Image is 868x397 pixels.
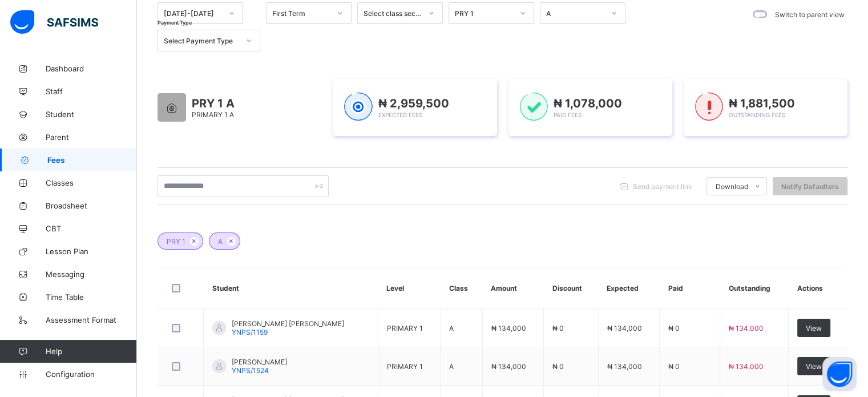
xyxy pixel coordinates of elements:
span: Broadsheet [46,201,137,210]
span: Payment Type [158,19,192,26]
span: ₦ 2,959,500 [378,97,449,110]
span: Assessment Format [46,315,137,324]
img: paid-1.3eb1404cbcb1d3b736510a26bbfa3ccb.svg [520,93,548,121]
span: Help [46,347,136,356]
span: ₦ 134,000 [607,324,642,332]
img: outstanding-1.146d663e52f09953f639664a84e30106.svg [695,93,723,121]
div: A [546,9,604,18]
span: PRY 1 [167,237,185,246]
span: View [806,362,822,371]
img: expected-1.03dd87d44185fb6c27cc9b2570c10499.svg [344,93,372,121]
span: [PERSON_NAME] [PERSON_NAME] [232,319,344,328]
button: Open asap [822,357,857,391]
label: Switch to parent view [775,10,845,19]
th: Amount [482,267,543,309]
span: ₦ 134,000 [729,324,764,332]
th: Level [378,267,441,309]
th: Expected [598,267,659,309]
span: Paid Fees [554,111,582,118]
span: ₦ 134,000 [491,362,526,371]
th: Actions [789,267,847,309]
th: Discount [544,267,599,309]
span: ₦ 1,078,000 [554,97,622,110]
span: Dashboard [46,64,137,73]
span: PRIMARY 1 [387,362,423,371]
span: PRIMARY 1 A [192,110,234,119]
span: ₦ 134,000 [491,324,526,332]
span: [PERSON_NAME] [232,358,287,366]
th: Outstanding [720,267,789,309]
span: Configuration [46,370,136,379]
span: Send payment link [633,182,692,191]
th: Class [441,267,482,309]
span: ₦ 134,000 [607,362,642,371]
span: PRIMARY 1 [387,324,423,332]
div: Select Payment Type [164,37,239,45]
span: A [218,237,223,246]
span: Student [46,110,137,119]
span: Messaging [46,270,137,279]
img: safsims [10,10,98,34]
th: Student [204,267,378,309]
span: PRY 1 A [192,97,235,110]
div: First Term [272,9,330,18]
span: ₦ 0 [668,324,680,332]
span: A [449,324,454,332]
span: Fees [47,155,137,165]
div: [DATE]-[DATE] [164,9,222,18]
span: YNPS/1159 [232,328,268,336]
span: CBT [46,224,137,233]
span: Classes [46,178,137,187]
span: ₦ 134,000 [729,362,764,371]
span: Staff [46,87,137,96]
span: Outstanding Fees [729,111,785,118]
span: Parent [46,133,137,142]
div: PRY 1 [455,9,513,18]
span: Notify Defaulters [781,182,839,191]
span: Time Table [46,292,137,302]
span: Expected Fees [378,111,422,118]
span: A [449,362,454,371]
span: ₦ 0 [552,324,564,332]
span: View [806,324,822,332]
span: ₦ 0 [668,362,680,371]
span: YNPS/1524 [232,366,269,375]
span: ₦ 1,881,500 [729,97,795,110]
span: Lesson Plan [46,247,137,256]
span: Download [716,182,748,191]
span: ₦ 0 [552,362,564,371]
div: Select class section [364,9,422,18]
th: Paid [659,267,720,309]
